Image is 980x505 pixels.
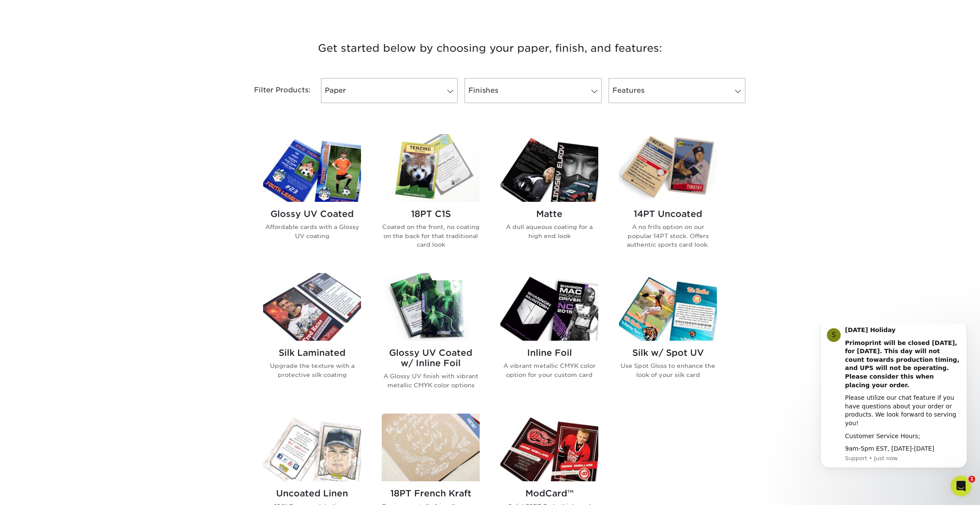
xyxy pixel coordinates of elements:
[500,488,598,499] h2: ModCard™
[238,29,742,68] h3: Get started below by choosing your paper, finish, and features:
[619,273,717,403] a: Silk w/ Spot UV Trading Cards Silk w/ Spot UV Use Spot Gloss to enhance the look of your silk card
[382,223,480,249] p: Coated on the front, no coating on the back for that traditional card look
[38,2,88,9] b: [DATE] Holiday
[38,120,153,129] div: 9am-5pm EST, [DATE]-[DATE]
[619,273,717,341] img: Silk w/ Spot UV Trading Cards
[382,209,480,219] h2: 18PT C1S
[500,209,598,219] h2: Matte
[263,414,361,481] img: Uncoated Linen Trading Cards
[458,414,480,439] img: New Product
[263,134,361,202] img: Glossy UV Coated Trading Cards
[500,273,598,403] a: Inline Foil Trading Cards Inline Foil A vibrant metallic CMYK color option for your custom card
[619,223,717,249] p: A no frills option on our popular 14PT stock. Offers authentic sports card look.
[500,273,598,341] img: Inline Foil Trading Cards
[382,414,480,481] img: 18PT French Kraft Trading Cards
[619,134,717,263] a: 14PT Uncoated Trading Cards 14PT Uncoated A no frills option on our popular 14PT stock. Offers au...
[465,78,601,103] a: Finishes
[382,134,480,202] img: 18PT C1S Trading Cards
[382,134,480,263] a: 18PT C1S Trading Cards 18PT C1S Coated on the front, no coating on the back for that traditional ...
[38,130,153,138] p: Message from Support, sent Just now
[263,273,361,403] a: Silk Laminated Trading Cards Silk Laminated Upgrade the texture with a protective silk coating
[619,209,717,219] h2: 14PT Uncoated
[500,134,598,202] img: Matte Trading Cards
[619,348,717,358] h2: Silk w/ Spot UV
[619,361,717,379] p: Use Spot Gloss to enhance the look of your silk card
[382,372,480,389] p: A Glossy UV finish with vibrant metallic CMYK color options
[263,273,361,341] img: Silk Laminated Trading Cards
[500,223,598,240] p: A dull aqueous coating for a high end look
[263,361,361,379] p: Upgrade the texture with a protective silk coating
[382,488,480,499] h2: 18PT French Kraft
[807,324,980,482] iframe: Intercom notifications message
[231,78,317,103] div: Filter Products:
[263,348,361,358] h2: Silk Laminated
[609,78,745,103] a: Features
[38,15,152,64] b: Primoprint will be closed [DATE], for [DATE]. This day will not count towards production timing, ...
[38,2,153,129] div: Message content
[263,488,361,499] h2: Uncoated Linen
[951,476,971,496] iframe: Intercom live chat
[500,134,598,263] a: Matte Trading Cards Matte A dull aqueous coating for a high end look
[382,348,480,368] h2: Glossy UV Coated w/ Inline Foil
[619,134,717,202] img: 14PT Uncoated Trading Cards
[500,414,598,481] img: ModCard™ Trading Cards
[263,209,361,219] h2: Glossy UV Coated
[263,223,361,240] p: Affordable cards with a Glossy UV coating
[382,273,480,403] a: Glossy UV Coated w/ Inline Foil Trading Cards Glossy UV Coated w/ Inline Foil A Glossy UV finish ...
[2,479,73,502] iframe: Google Customer Reviews
[38,108,153,116] div: Customer Service Hours;
[382,273,480,341] img: Glossy UV Coated w/ Inline Foil Trading Cards
[263,134,361,263] a: Glossy UV Coated Trading Cards Glossy UV Coated Affordable cards with a Glossy UV coating
[500,361,598,379] p: A vibrant metallic CMYK color option for your custom card
[38,69,153,103] div: Please utilize our chat feature if you have questions about your order or products. We look forwa...
[19,4,33,18] div: Profile image for Support
[500,348,598,358] h2: Inline Foil
[321,78,458,103] a: Paper
[968,476,975,483] span: 1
